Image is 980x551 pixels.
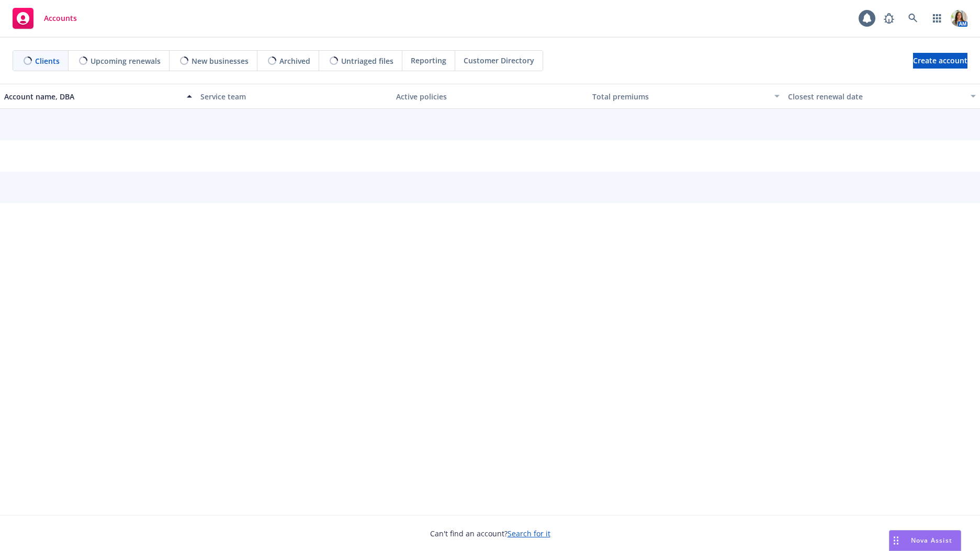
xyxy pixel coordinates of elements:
a: Search [903,8,923,29]
a: Accounts [8,4,81,33]
div: Service team [200,91,388,102]
button: Nova Assist [889,530,961,551]
span: Nova Assist [911,536,952,545]
button: Active policies [392,84,588,109]
div: Active policies [396,91,584,102]
span: Archived [279,55,310,66]
button: Service team [196,84,392,109]
span: Untriaged files [341,55,393,66]
img: photo [951,10,967,27]
span: Upcoming renewals [91,55,161,66]
span: New businesses [192,55,249,66]
a: Switch app [927,8,948,29]
span: Clients [35,55,60,66]
span: Create account [913,51,967,71]
span: Can't find an account? [430,528,550,539]
span: Reporting [411,55,446,66]
a: Report a Bug [878,8,899,29]
div: Drag to move [889,531,903,550]
span: Customer Directory [464,55,534,66]
button: Total premiums [588,84,784,109]
div: Account name, DBA [4,91,181,102]
div: Total premiums [592,91,769,102]
a: Create account [913,53,967,69]
span: Accounts [44,14,77,23]
div: Closest renewal date [788,91,964,102]
a: Search for it [508,528,550,538]
button: Closest renewal date [784,84,980,109]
